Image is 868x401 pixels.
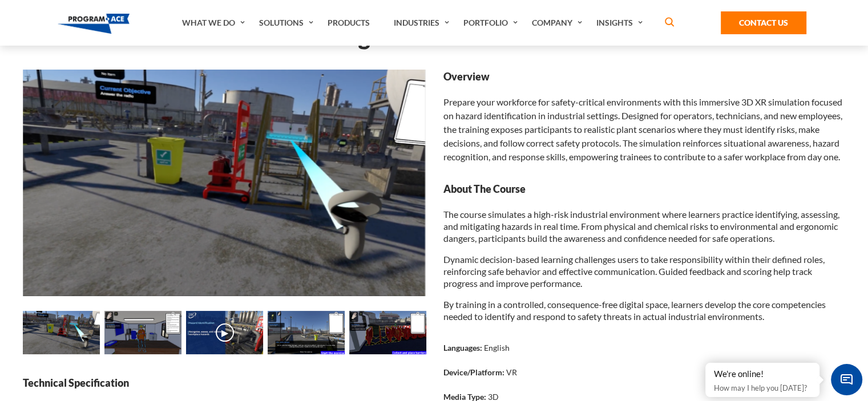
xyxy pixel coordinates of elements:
[443,298,846,322] p: By training in a controlled, consequence-free digital space, learners develop the core competenci...
[443,343,482,353] strong: Languages:
[268,311,345,354] img: Hazard Identification VR Training - Preview 1
[443,182,846,196] strong: About The Course
[23,70,425,296] img: Hazard Identification VR Training - Preview 4
[721,11,806,34] a: Contact Us
[23,311,100,354] img: Hazard Identification VR Training - Preview 4
[23,27,845,47] h1: Hazard Identification VR Training
[349,311,426,354] img: Hazard Identification VR Training - Preview 2
[443,367,504,377] strong: Device/Platform:
[23,376,425,390] strong: Technical Specification
[714,368,811,380] div: We're online!
[443,208,846,244] p: The course simulates a high-risk industrial environment where learners practice identifying, asse...
[186,311,263,354] img: Hazard Identification VR Training - Video 0
[714,381,811,395] p: How may I help you [DATE]?
[58,14,130,34] img: Program-Ace
[443,70,846,164] div: Prepare your workforce for safety-critical environments with this immersive 3D XR simulation focu...
[104,311,181,354] img: Hazard Identification VR Training - Preview 5
[484,342,510,354] p: English
[443,70,846,84] strong: Overview
[506,366,517,378] p: VR
[216,323,234,342] button: ▶
[831,364,862,395] span: Chat Widget
[443,253,846,289] p: Dynamic decision-based learning challenges users to take responsibility within their defined role...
